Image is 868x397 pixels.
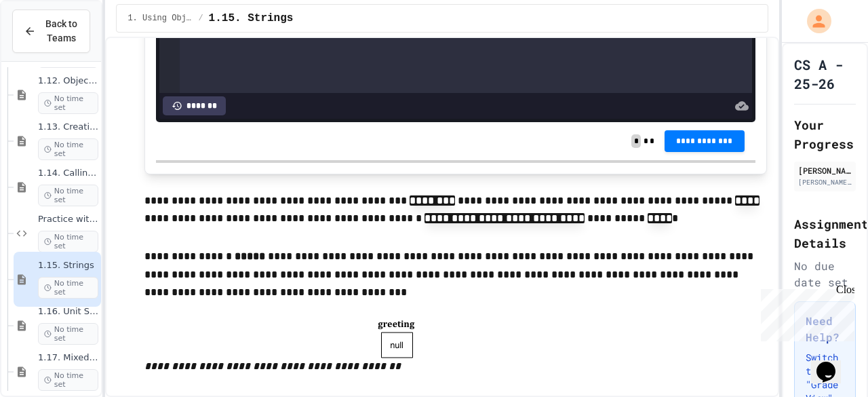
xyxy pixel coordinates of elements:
span: Practice with Class & Instance Methods [38,214,98,225]
span: 1.12. Objects - Instances of Classes [38,75,98,87]
span: 1.17. Mixed Up Code Practice 1.1-1.6 [38,352,98,364]
h2: Assignment Details [794,214,856,252]
span: No time set [38,185,98,206]
div: [PERSON_NAME] [798,164,852,176]
span: No time set [38,369,98,391]
span: No time set [38,92,98,114]
h2: Your Progress [794,115,856,153]
span: 1.15. Strings [38,260,98,271]
span: No time set [38,277,98,299]
span: 1.14. Calling Instance Methods [38,168,98,179]
h1: CS A - 25-26 [794,55,856,93]
span: No time set [38,138,98,160]
span: 1.15. Strings [209,10,294,26]
span: 1.16. Unit Summary 1a (1.1-1.6) [38,306,98,318]
div: Chat with us now!Close [5,5,94,86]
div: No due date set [794,258,856,290]
span: No time set [38,323,98,345]
div: [PERSON_NAME][DOMAIN_NAME][EMAIL_ADDRESS][PERSON_NAME][DOMAIN_NAME] [798,177,852,187]
span: No time set [38,231,98,252]
div: My Account [793,5,835,37]
iframe: chat widget [811,343,854,383]
span: 1.13. Creating and Initializing Objects: Constructors [38,121,98,133]
span: / [198,13,203,24]
span: 1. Using Objects and Methods [127,13,193,24]
button: Back to Teams [12,10,90,53]
span: Back to Teams [44,17,79,45]
iframe: chat widget [755,284,854,341]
